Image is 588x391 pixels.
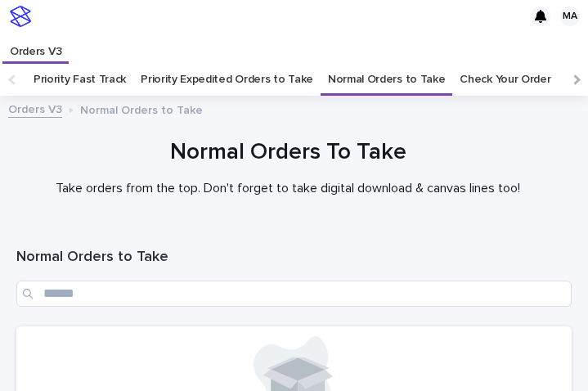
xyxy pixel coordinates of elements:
[328,63,446,96] a: Normal Orders to Take
[80,100,203,118] p: Normal Orders to Take
[10,33,61,59] p: Orders V3
[16,281,572,307] input: Search
[34,63,126,96] a: Priority Fast Track
[16,248,572,267] h1: Normal Orders to Take
[141,63,313,96] a: Priority Expedited Orders to Take
[16,137,559,168] h1: Normal Orders To Take
[16,181,559,196] p: Take orders from the top. Don't forget to take digital download & canvas lines too!
[560,7,580,26] div: MA
[460,63,550,96] a: Check Your Order
[2,33,69,61] a: Orders V3
[10,6,31,27] img: stacker-logo-s-only.png
[8,99,62,118] a: Orders V3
